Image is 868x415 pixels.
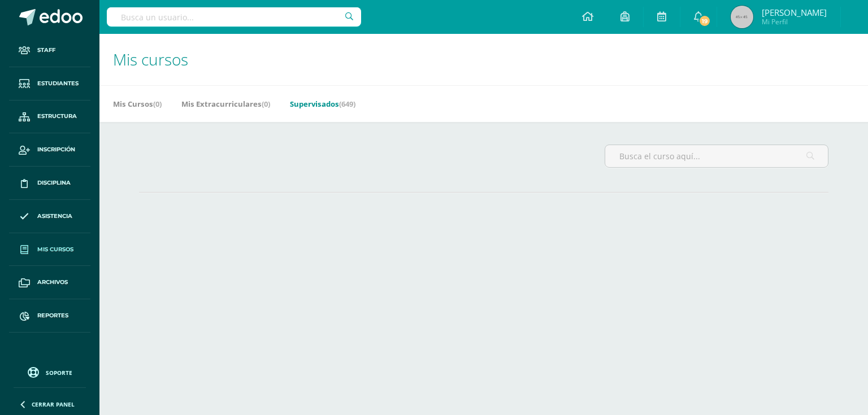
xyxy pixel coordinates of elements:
[37,145,75,154] span: Inscripción
[9,299,90,333] a: Reportes
[9,200,90,233] a: Asistencia
[153,99,162,109] span: (0)
[290,95,355,113] a: Supervisados(649)
[605,145,828,167] input: Busca el curso aquí...
[762,7,827,18] span: [PERSON_NAME]
[32,400,75,408] span: Cerrar panel
[37,112,77,121] span: Estructura
[181,95,270,113] a: Mis Extracurriculares(0)
[9,167,90,200] a: Disciplina
[9,67,90,101] a: Estudiantes
[113,49,188,70] span: Mis cursos
[698,15,711,27] span: 19
[9,101,90,134] a: Estructura
[9,233,90,267] a: Mis cursos
[37,46,55,55] span: Staff
[37,79,79,88] span: Estudiantes
[339,99,355,109] span: (649)
[9,34,90,67] a: Staff
[731,6,753,28] img: 45x45
[9,266,90,299] a: Archivos
[14,364,86,379] a: Soporte
[262,99,270,109] span: (0)
[37,245,73,254] span: Mis cursos
[113,95,162,113] a: Mis Cursos(0)
[37,278,68,287] span: Archivos
[762,17,827,27] span: Mi Perfil
[46,369,72,377] span: Soporte
[37,178,71,187] span: Disciplina
[37,212,72,221] span: Asistencia
[107,7,361,27] input: Busca un usuario...
[37,311,68,320] span: Reportes
[9,133,90,167] a: Inscripción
